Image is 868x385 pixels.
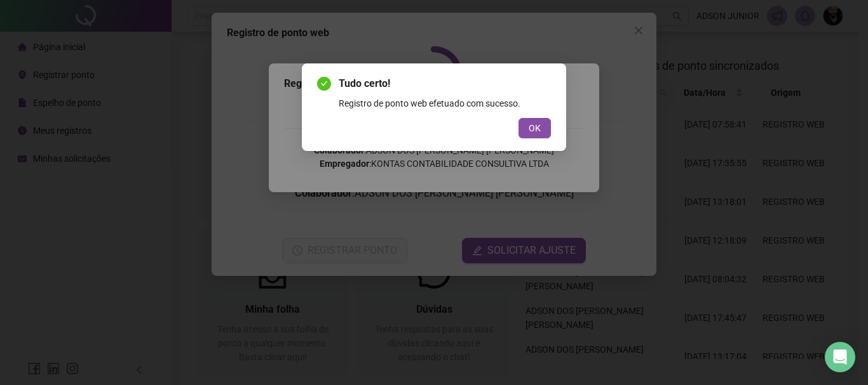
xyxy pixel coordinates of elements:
[339,96,551,110] div: Registro de ponto web efetuado com sucesso.
[825,342,855,372] div: Open Intercom Messenger
[529,121,541,135] span: OK
[317,77,331,91] span: check-circle
[339,76,551,91] span: Tudo certo!
[519,118,551,138] button: OK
